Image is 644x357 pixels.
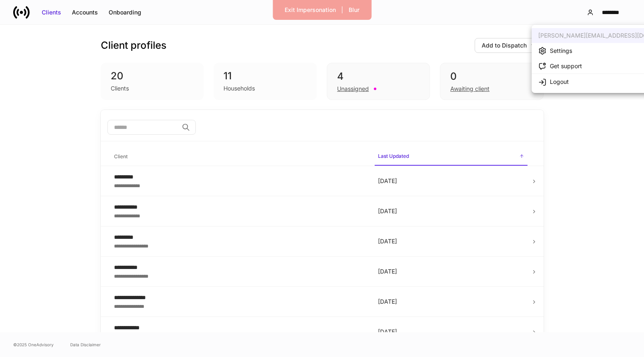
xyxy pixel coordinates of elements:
[550,47,572,55] div: Settings
[285,6,336,14] div: Exit Impersonation
[550,62,582,70] div: Get support
[349,6,359,14] div: Blur
[550,78,569,86] div: Logout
